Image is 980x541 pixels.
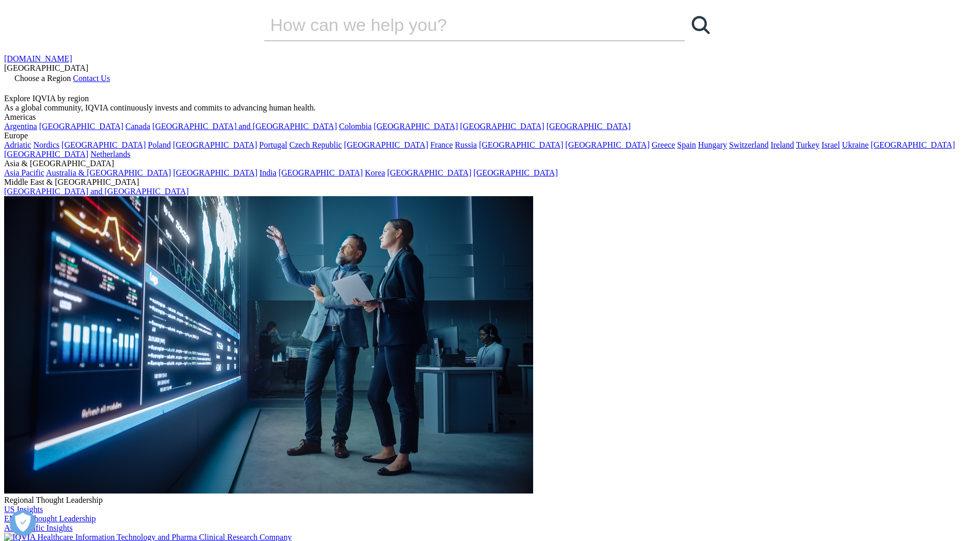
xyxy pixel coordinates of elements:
[278,168,363,177] a: [GEOGRAPHIC_DATA]
[264,9,656,40] input: Search
[4,63,976,73] div: [GEOGRAPHIC_DATA]
[14,74,71,83] span: Choose a Region
[365,168,385,177] a: Korea
[259,140,287,149] a: Portugal
[33,140,59,149] a: Nordics
[547,122,631,131] a: [GEOGRAPHIC_DATA]
[10,510,36,536] button: Open Preferences
[870,140,955,149] a: [GEOGRAPHIC_DATA]
[4,131,976,140] div: Europe
[173,140,257,149] a: [GEOGRAPHIC_DATA]
[4,140,31,149] a: Adriatic
[821,140,840,149] a: Israel
[339,122,371,131] a: Colombia
[455,140,477,149] a: Russia
[565,140,649,149] a: [GEOGRAPHIC_DATA]
[651,140,675,149] a: Greece
[4,94,976,103] div: Explore IQVIA by region
[73,74,110,83] a: Contact Us
[4,103,976,113] div: As a global community, IQVIA continuously invests and commits to advancing human health.
[4,496,976,505] div: Regional Thought Leadership
[4,178,976,187] div: Middle East & [GEOGRAPHIC_DATA]
[387,168,471,177] a: [GEOGRAPHIC_DATA]
[61,140,146,149] a: [GEOGRAPHIC_DATA]
[698,140,727,149] a: Hungary
[4,187,189,196] a: [GEOGRAPHIC_DATA] and [GEOGRAPHIC_DATA]
[4,505,43,514] a: US Insights
[4,113,976,122] div: Americas
[796,140,820,149] a: Turkey
[259,168,276,177] a: India
[479,140,563,149] a: [GEOGRAPHIC_DATA]
[4,150,88,158] a: [GEOGRAPHIC_DATA]
[90,150,130,158] a: Netherlands
[4,168,44,177] a: Asia Pacific
[460,122,545,131] a: [GEOGRAPHIC_DATA]
[39,122,123,131] a: [GEOGRAPHIC_DATA]
[126,122,150,131] a: Canada
[173,168,257,177] a: [GEOGRAPHIC_DATA]
[4,54,72,63] a: [DOMAIN_NAME]
[344,140,428,149] a: [GEOGRAPHIC_DATA]
[692,16,710,34] svg: Search
[4,523,72,532] a: Asia Pacific Insights
[474,168,558,177] a: [GEOGRAPHIC_DATA]
[152,122,337,131] a: [GEOGRAPHIC_DATA] and [GEOGRAPHIC_DATA]
[771,140,794,149] a: Ireland
[46,168,171,177] a: Australia & [GEOGRAPHIC_DATA]
[289,140,342,149] a: Czech Republic
[430,140,453,149] a: France
[4,514,96,523] a: EMEA Thought Leadership
[374,122,458,131] a: [GEOGRAPHIC_DATA]
[842,140,869,149] a: Ukraine
[4,159,976,168] div: Asia & [GEOGRAPHIC_DATA]
[148,140,170,149] a: Poland
[729,140,768,149] a: Switzerland
[677,140,696,149] a: Spain
[685,9,716,40] a: Search
[4,196,533,494] img: 2093_analyzing-data-using-big-screen-display-and-laptop.png
[4,122,37,131] a: Argentina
